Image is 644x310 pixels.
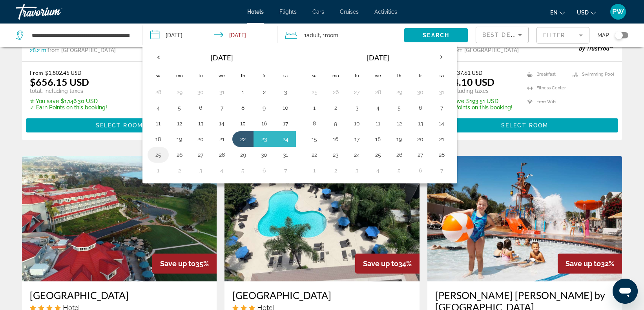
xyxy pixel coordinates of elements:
button: Day 16 [329,134,342,145]
button: Day 19 [173,134,186,145]
button: Day 28 [435,149,448,160]
p: ✓ Earn Points on this booking! [435,104,513,111]
button: Day 5 [237,165,249,176]
ins: $344.10 USD [435,76,494,88]
span: Map [597,30,609,41]
button: Day 3 [350,102,363,113]
button: Day 5 [393,165,405,176]
button: Day 24 [350,149,363,160]
h3: [GEOGRAPHIC_DATA] [232,289,412,301]
button: Day 2 [258,87,270,98]
button: Day 1 [152,165,164,176]
button: Day 26 [393,149,405,160]
div: 34% [355,254,420,274]
button: Day 23 [258,134,270,145]
button: Day 14 [435,118,448,129]
p: ✓ Earn Points on this booking! [30,104,107,111]
span: Save up to [566,259,601,268]
button: Day 9 [329,118,342,129]
span: Adult [306,32,320,38]
mat-select: Sort by [482,30,522,40]
span: 1 [304,30,320,41]
img: Hotel image [22,156,217,281]
button: Select Room [431,118,618,132]
button: Toggle map [609,32,628,39]
p: $193.51 USD [435,98,513,104]
button: Day 12 [173,118,186,129]
button: Day 30 [414,87,427,98]
button: Day 30 [194,87,207,98]
button: Day 10 [350,118,363,129]
button: Filter [536,27,589,44]
button: Day 7 [279,165,292,176]
a: Hotel image [427,156,622,281]
button: Day 21 [435,134,448,145]
button: Day 17 [279,118,292,129]
button: Day 29 [173,87,186,98]
button: Day 1 [308,102,321,113]
span: Search [423,32,449,38]
button: Day 21 [215,134,228,145]
button: Day 25 [152,149,164,160]
button: Day 6 [414,102,427,113]
button: Day 28 [215,149,228,160]
button: Day 5 [173,102,186,113]
span: Best Deals [482,32,523,38]
li: Swimming Pool [569,69,614,79]
span: Cruises [340,9,359,15]
button: Day 26 [329,87,342,98]
button: Day 19 [393,134,405,145]
button: Day 30 [258,149,270,160]
span: Room [325,32,338,38]
button: Change language [550,7,565,18]
button: Day 6 [194,102,207,113]
button: Day 18 [152,134,164,145]
button: Day 4 [372,165,384,176]
button: Day 28 [152,87,164,98]
button: Day 27 [414,149,427,160]
button: Day 25 [372,149,384,160]
a: Select Room [431,120,618,129]
a: Cars [312,9,324,15]
p: total, including taxes [435,88,513,94]
button: Day 22 [237,134,249,145]
button: Day 13 [194,118,207,129]
button: Day 4 [372,102,384,113]
a: Hotels [247,9,264,15]
button: Day 27 [194,149,207,160]
button: User Menu [608,4,628,20]
a: [GEOGRAPHIC_DATA] [30,289,209,301]
del: $537.61 USD [451,69,483,76]
button: Day 3 [194,165,207,176]
span: From [30,69,43,76]
button: Day 2 [329,165,342,176]
button: Day 2 [329,102,342,113]
button: Day 3 [279,87,292,98]
button: Day 20 [414,134,427,145]
li: Free WiFi [523,97,569,107]
button: Day 10 [279,102,292,113]
ins: $656.15 USD [30,76,89,88]
button: Day 4 [152,102,164,113]
button: Day 6 [258,165,270,176]
th: [DATE] [169,48,275,67]
p: $1,146.30 USD [30,98,107,104]
button: Search [404,28,468,42]
button: Day 28 [372,87,384,98]
button: Day 11 [372,118,384,129]
button: Day 27 [350,87,363,98]
button: Day 16 [258,118,270,129]
a: Flights [279,9,297,15]
img: Hotel image [224,156,420,281]
button: Day 18 [372,134,384,145]
span: en [550,9,558,16]
button: Select Room [26,118,213,132]
span: from [GEOGRAPHIC_DATA] [451,47,519,53]
a: Travorium [16,2,94,22]
span: Select Room [501,122,548,129]
span: USD [577,9,589,16]
span: Save up to [160,259,195,268]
